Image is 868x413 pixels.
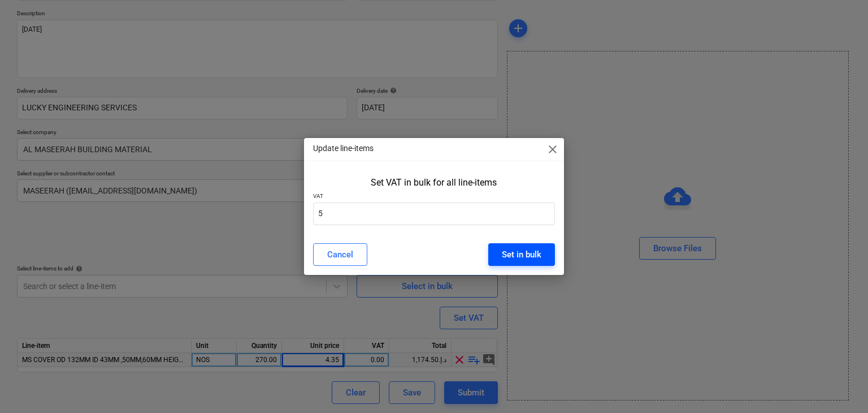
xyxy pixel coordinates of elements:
div: Set VAT in bulk for all line-items [371,177,497,188]
div: Cancel [327,247,353,262]
div: Set in bulk [502,247,541,262]
span: close [546,143,559,156]
button: Cancel [313,243,367,266]
iframe: Chat Widget [811,359,868,413]
p: Update line-items [313,143,374,154]
button: Set in bulk [488,243,555,266]
p: VAT [313,192,555,202]
input: VAT [313,203,555,225]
